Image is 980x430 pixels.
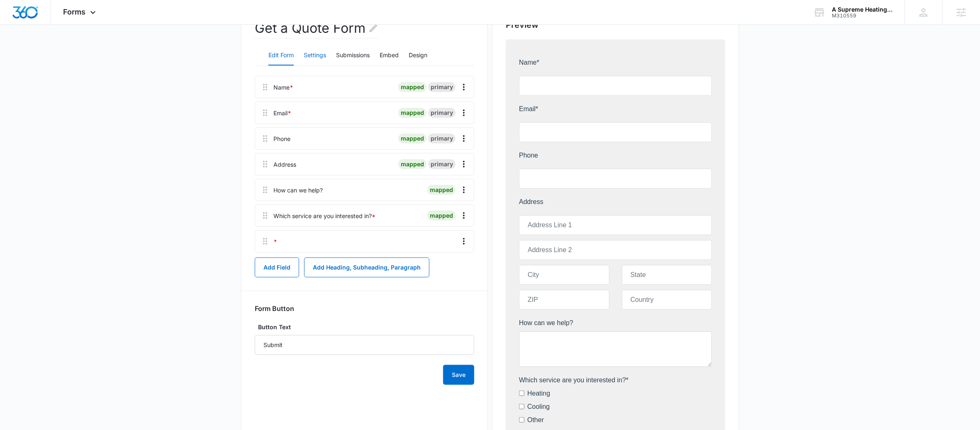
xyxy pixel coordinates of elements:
[304,258,429,277] button: Add Heading, Subheading, Paragraph
[428,159,456,169] div: primary
[427,211,456,221] div: mapped
[273,160,296,169] div: Address
[457,106,470,119] button: Overflow Menu
[832,6,892,13] div: account name
[8,357,25,367] label: Other
[506,19,725,31] h2: Preview
[273,134,290,143] div: Phone
[103,232,193,252] input: Country
[8,331,31,341] label: Heating
[368,18,378,38] button: Edit Form Name
[457,183,470,197] button: Overflow Menu
[268,46,294,66] button: Edit Form
[398,134,427,143] div: mapped
[63,7,86,16] span: Forms
[443,365,474,385] button: Save
[457,209,470,222] button: Overflow Menu
[255,258,299,277] button: Add Field
[255,304,294,313] h3: Form Button
[304,46,326,66] button: Settings
[457,158,470,171] button: Overflow Menu
[428,134,456,143] div: primary
[457,132,470,145] button: Overflow Menu
[273,83,293,92] div: Name
[457,235,470,248] button: Overflow Menu
[427,185,456,195] div: mapped
[398,108,427,118] div: mapped
[255,18,378,39] h2: Get a Quote Form
[336,46,370,66] button: Submissions
[380,46,399,66] button: Embed
[273,211,375,220] div: Which service are you interested in?
[428,108,456,118] div: primary
[273,109,291,117] div: Email
[273,186,323,194] div: How can we help?
[457,80,470,94] button: Overflow Menu
[832,13,892,19] div: account id
[409,46,427,66] button: Design
[398,82,427,92] div: mapped
[428,82,456,92] div: primary
[103,207,193,227] input: State
[398,159,427,169] div: mapped
[255,323,474,332] label: Button Text
[8,344,31,354] label: Cooling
